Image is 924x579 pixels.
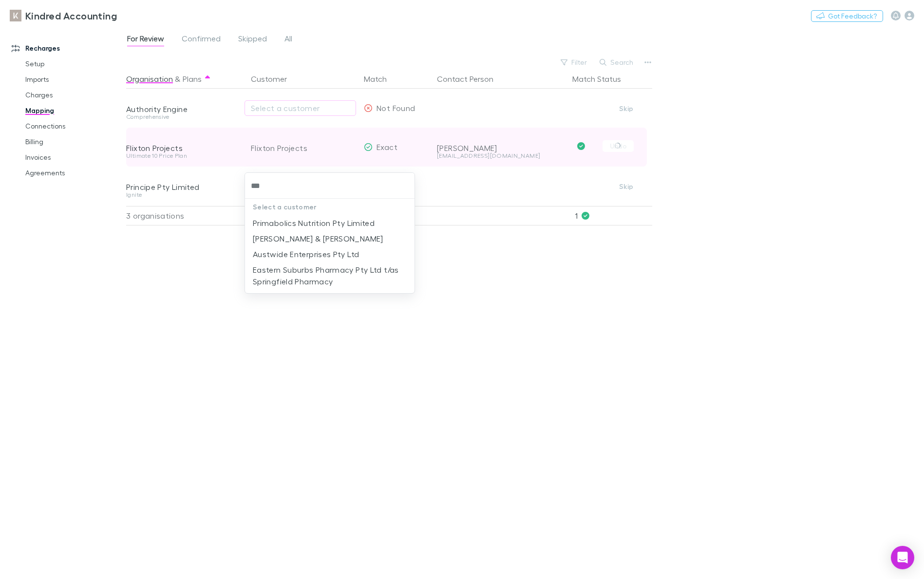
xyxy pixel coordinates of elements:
[245,246,415,262] li: Austwide Enterprises Pty Ltd
[245,199,415,215] p: Select a customer
[245,231,415,246] li: [PERSON_NAME] & [PERSON_NAME]
[245,262,415,289] li: Eastern Suburbs Pharmacy Pty Ltd t/as Springfield Pharmacy
[891,546,914,569] div: Open Intercom Messenger
[245,215,415,231] li: Primabolics Nutrition Pty Limited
